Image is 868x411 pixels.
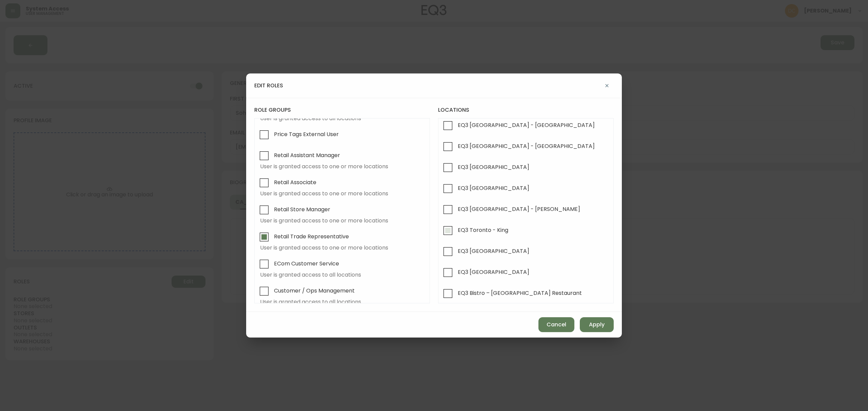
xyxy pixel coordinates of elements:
span: EQ3 [GEOGRAPHIC_DATA] [458,164,529,171]
span: EQ3 Toronto - King [458,226,508,234]
span: Apply [589,321,605,328]
h4: role groups [254,106,430,114]
span: Cancel [547,321,566,328]
span: Retail Trade Representative [274,233,349,240]
span: EQ3 [GEOGRAPHIC_DATA] - [PERSON_NAME] [458,205,580,213]
span: Retail Assistant Manager [274,152,340,159]
h4: locations [438,106,614,114]
span: Retail Store Manager [274,206,330,213]
span: EQ3 [GEOGRAPHIC_DATA] - [GEOGRAPHIC_DATA] [458,122,595,129]
span: EQ3 [GEOGRAPHIC_DATA] - [GEOGRAPHIC_DATA] [458,143,595,150]
span: EQ3 [GEOGRAPHIC_DATA] [458,268,529,276]
span: User is granted access to all locations [260,299,424,305]
span: Retail Associate [274,179,316,186]
span: Price Tags External User [274,131,339,138]
h4: edit roles [254,82,283,89]
span: Customer / Ops Management [274,287,355,294]
span: User is granted access to one or more locations [260,218,424,224]
span: User is granted access to all locations [260,115,424,122]
span: User is granted access to one or more locations [260,245,424,251]
button: Cancel [538,317,574,332]
span: EQ3 [GEOGRAPHIC_DATA] [458,185,529,192]
span: User is granted access to one or more locations [260,191,424,197]
span: EQ3 Bistro – [GEOGRAPHIC_DATA] Restaurant [458,289,582,297]
span: User is granted access to one or more locations [260,164,424,170]
span: ECom Customer Service [274,260,339,267]
span: User is granted access to all locations [260,272,424,278]
span: EQ3 [GEOGRAPHIC_DATA] [458,247,529,255]
button: Apply [580,317,614,332]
